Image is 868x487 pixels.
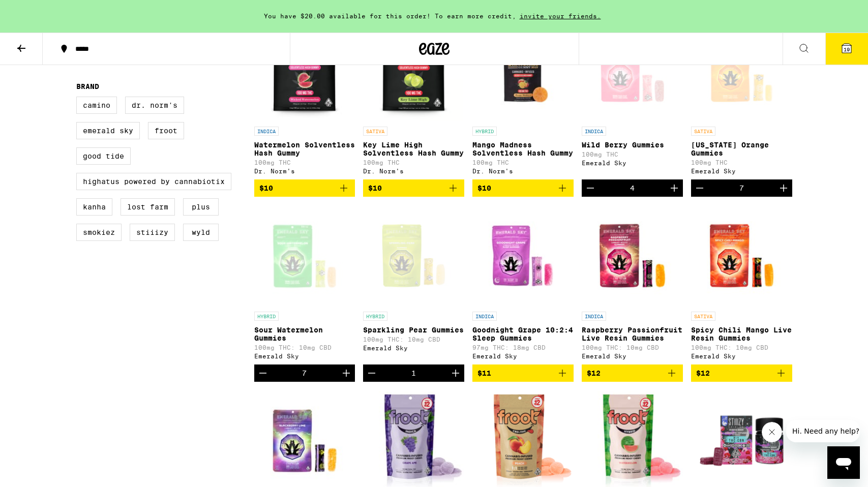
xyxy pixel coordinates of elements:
[148,122,184,139] label: Froot
[76,147,131,165] label: Good Tide
[363,312,387,321] p: HYBRID
[582,141,683,149] p: Wild Berry Gummies
[582,20,683,179] a: Open page for Wild Berry Gummies from Emerald Sky
[827,446,860,479] iframe: Button to launch messaging window
[183,224,219,241] label: WYLD
[254,141,355,157] p: Watermelon Solventless Hash Gummy
[472,20,574,179] a: Open page for Mango Madness Solventless Hash Gummy from Dr. Norm's
[447,364,464,382] button: Increment
[363,168,464,174] div: Dr. Norm's
[130,224,175,241] label: STIIIZY
[582,179,599,197] button: Decrement
[254,179,355,197] button: Add to bag
[363,364,380,382] button: Decrement
[786,420,860,442] iframe: Message from company
[587,369,601,377] span: $12
[582,344,683,351] p: 100mg THC: 10mg CBD
[691,326,792,342] p: Spicy Chili Mango Live Resin Gummies
[121,198,175,216] label: Lost Farm
[691,364,792,382] button: Add to bag
[76,224,122,241] label: Smokiez
[691,205,792,364] a: Open page for Spicy Chili Mango Live Resin Gummies from Emerald Sky
[775,179,792,197] button: Increment
[691,127,715,136] p: SATIVA
[254,127,279,136] p: INDICA
[254,353,355,359] div: Emerald Sky
[582,353,683,359] div: Emerald Sky
[630,184,635,192] div: 4
[363,20,464,179] a: Open page for Key Lime High Solventless Hash Gummy from Dr. Norm's
[76,198,112,216] label: Kanha
[363,179,464,197] button: Add to bag
[516,13,605,19] span: invite your friends.
[363,141,464,157] p: Key Lime High Solventless Hash Gummy
[582,160,683,166] div: Emerald Sky
[472,344,574,351] p: 97mg THC: 18mg CBD
[254,326,355,342] p: Sour Watermelon Gummies
[125,97,184,114] label: Dr. Norm's
[691,159,792,166] p: 100mg THC
[472,312,497,321] p: INDICA
[739,184,744,192] div: 7
[363,159,464,166] p: 100mg THC
[254,364,272,382] button: Decrement
[254,312,279,321] p: HYBRID
[183,198,219,216] label: PLUS
[762,422,782,442] iframe: Close message
[76,97,117,114] label: Camino
[254,344,355,351] p: 100mg THC: 10mg CBD
[254,168,355,174] div: Dr. Norm's
[582,127,606,136] p: INDICA
[472,168,574,174] div: Dr. Norm's
[582,326,683,342] p: Raspberry Passionfruit Live Resin Gummies
[76,122,140,139] label: Emerald Sky
[472,141,574,157] p: Mango Madness Solventless Hash Gummy
[582,205,683,364] a: Open page for Raspberry Passionfruit Live Resin Gummies from Emerald Sky
[691,141,792,157] p: [US_STATE] Orange Gummies
[691,312,715,321] p: SATIVA
[477,184,491,192] span: $10
[363,345,464,351] div: Emerald Sky
[582,364,683,382] button: Add to bag
[582,312,606,321] p: INDICA
[691,20,792,179] a: Open page for California Orange Gummies from Emerald Sky
[691,179,708,197] button: Decrement
[254,20,355,179] a: Open page for Watermelon Solventless Hash Gummy from Dr. Norm's
[696,369,710,377] span: $12
[363,205,464,364] a: Open page for Sparkling Pear Gummies from Emerald Sky
[255,20,353,121] img: Dr. Norm's - Watermelon Solventless Hash Gummy
[472,326,574,342] p: Goodnight Grape 10:2:4 Sleep Gummies
[844,46,850,52] span: 19
[302,369,307,377] div: 7
[264,13,516,19] span: You have $20.00 available for this order! To earn more credit,
[411,369,416,377] div: 1
[472,205,574,307] img: Emerald Sky - Goodnight Grape 10:2:4 Sleep Gummies
[472,127,497,136] p: HYBRID
[76,82,99,90] legend: Brand
[691,344,792,351] p: 100mg THC: 10mg CBD
[582,151,683,158] p: 100mg THC
[472,205,574,364] a: Open page for Goodnight Grape 10:2:4 Sleep Gummies from Emerald Sky
[691,205,792,307] img: Emerald Sky - Spicy Chili Mango Live Resin Gummies
[254,205,355,364] a: Open page for Sour Watermelon Gummies from Emerald Sky
[259,184,273,192] span: $10
[363,127,387,136] p: SATIVA
[363,326,464,334] p: Sparkling Pear Gummies
[472,179,574,197] button: Add to bag
[691,353,792,359] div: Emerald Sky
[825,33,868,65] button: 19
[365,20,463,121] img: Dr. Norm's - Key Lime High Solventless Hash Gummy
[582,205,683,307] img: Emerald Sky - Raspberry Passionfruit Live Resin Gummies
[472,364,574,382] button: Add to bag
[472,353,574,359] div: Emerald Sky
[472,159,574,166] p: 100mg THC
[477,369,491,377] span: $11
[666,179,683,197] button: Increment
[363,336,464,343] p: 100mg THC: 10mg CBD
[76,173,231,190] label: Highatus Powered by Cannabiotix
[472,20,574,121] img: Dr. Norm's - Mango Madness Solventless Hash Gummy
[338,364,355,382] button: Increment
[254,159,355,166] p: 100mg THC
[691,168,792,174] div: Emerald Sky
